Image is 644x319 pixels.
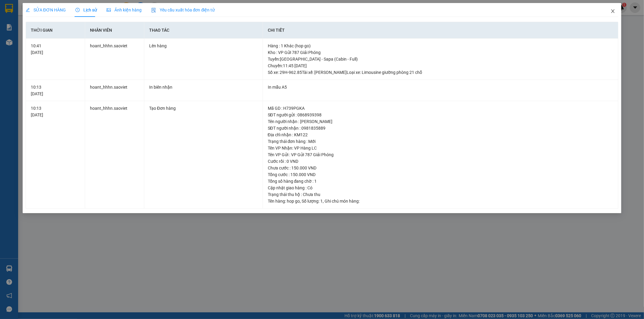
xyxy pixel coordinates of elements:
td: hoant_hhhn.saoviet [85,39,144,80]
div: Mã GD : H739PGKA [268,105,614,112]
div: Hàng : 1 Khác (hop go) [268,43,614,49]
span: Yêu cầu xuất hóa đơn điện tử [151,8,215,12]
span: clock-circle [75,8,80,12]
span: Lịch sử [75,8,97,12]
span: picture [107,8,111,12]
div: Địa chỉ nhận : KM122 [268,131,614,138]
span: 1 [320,199,323,204]
div: 10:13 [DATE] [31,105,80,118]
div: Tuyến : [GEOGRAPHIC_DATA] - Sapa (Cabin - Full) Chuyến: 11:45 [DATE] Số xe: 29H-962.85 Tài xế: [P... [268,56,614,76]
div: Chưa cước : 150.000 VND [268,165,614,171]
div: Tên người nhận : [PERSON_NAME] [268,118,614,125]
span: Ảnh kiện hàng [107,8,142,12]
div: 10:13 [DATE] [31,84,80,97]
th: Thời gian [26,22,85,39]
div: SĐT người nhận : 0981835889 [268,125,614,131]
div: Kho : VP Gửi 787 Giải Phóng [268,49,614,56]
div: In mẫu A5 [268,84,614,90]
div: Trạng thái đơn hàng : Mới [268,138,614,145]
th: Chi tiết [263,22,619,39]
div: Lên hàng [149,43,258,49]
div: Tạo Đơn hàng [149,105,258,112]
div: Cước rồi : 0 VND [268,158,614,165]
div: Tên hàng: , Số lượng: , Ghi chú món hàng: [268,198,614,204]
div: Trạng thái thu hộ : Chưa thu [268,191,614,198]
span: close [610,9,615,14]
button: Close [604,3,621,20]
th: Nhân viên [85,22,144,39]
div: Tên VP Gửi : VP Gửi 787 Giải Phóng [268,151,614,158]
img: icon [151,8,156,13]
span: edit [26,8,30,12]
div: Tên VP Nhận: VP Hàng LC [268,145,614,151]
div: Tổng cước : 150.000 VND [268,171,614,178]
div: 10:41 [DATE] [31,43,80,56]
div: Cập nhật giao hàng : Có [268,185,614,191]
span: hop go [287,199,300,204]
div: Tổng số hàng đang chờ : 1 [268,178,614,185]
td: hoant_hhhn.saoviet [85,101,144,209]
div: SĐT người gửi : 0868939398 [268,112,614,118]
div: In biên nhận [149,84,258,90]
span: SỬA ĐƠN HÀNG [26,8,66,12]
th: Thao tác [144,22,263,39]
td: hoant_hhhn.saoviet [85,80,144,101]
